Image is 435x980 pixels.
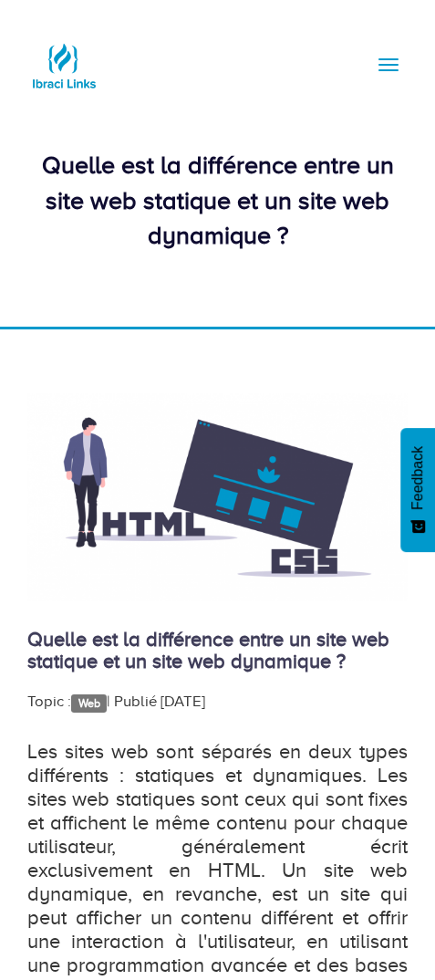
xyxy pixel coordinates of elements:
[27,29,100,102] img: Logo Ibraci Links
[27,14,100,102] a: Logo Ibraci Links
[409,446,426,510] span: Feedback
[114,693,205,710] span: Publié [DATE]
[27,693,110,710] span: Topic : |
[27,148,408,254] div: Quelle est la différence entre un site web statique et un site web dynamique ?
[71,694,107,713] a: Web
[27,629,408,672] h4: Quelle est la différence entre un site web statique et un site web dynamique ?
[400,428,435,552] button: Feedback - Afficher l’enquête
